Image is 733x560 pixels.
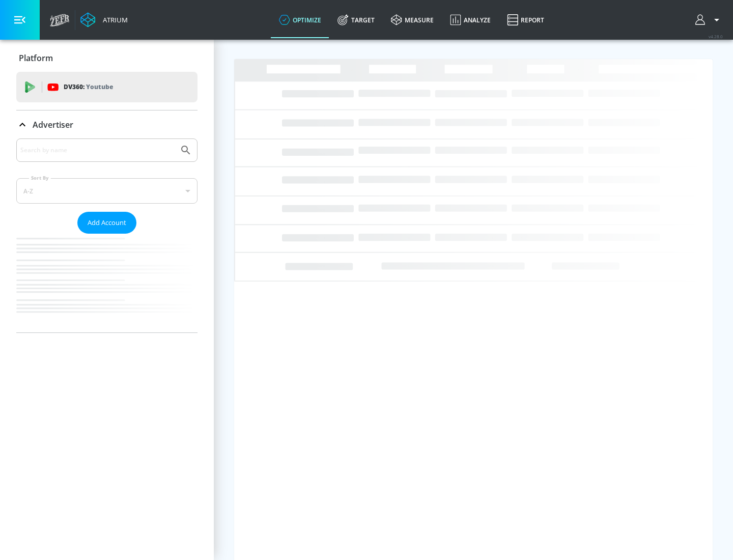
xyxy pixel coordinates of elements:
[271,2,329,38] a: optimize
[64,81,113,93] p: DV360:
[383,2,442,38] a: measure
[19,52,53,64] p: Platform
[16,72,198,102] div: DV360: Youtube
[16,44,198,72] div: Platform
[709,34,723,39] span: v 4.28.0
[88,217,126,229] span: Add Account
[16,138,198,332] div: Advertiser
[329,2,383,38] a: Target
[99,15,128,24] div: Atrium
[20,144,175,157] input: Search by name
[499,2,552,38] a: Report
[80,12,128,27] a: Atrium
[86,81,113,92] p: Youtube
[16,234,198,332] nav: list of Advertiser
[16,178,198,204] div: A-Z
[16,110,198,139] div: Advertiser
[29,175,51,181] label: Sort By
[77,212,136,234] button: Add Account
[442,2,499,38] a: Analyze
[33,119,73,130] p: Advertiser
